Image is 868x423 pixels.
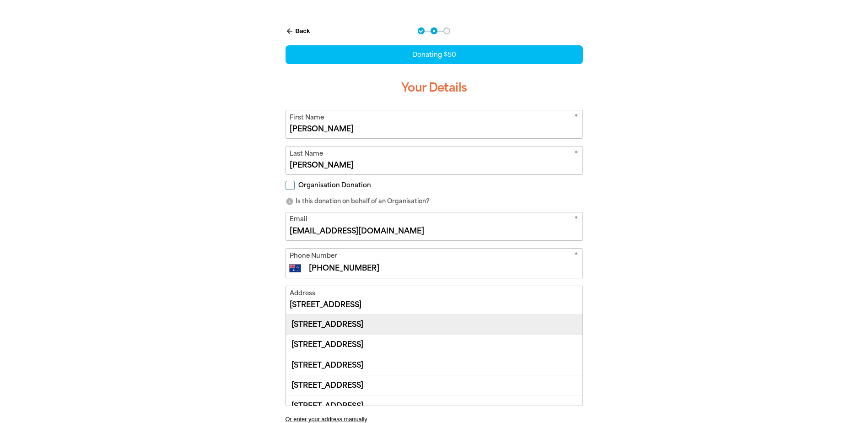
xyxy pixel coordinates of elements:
[282,23,314,39] button: Back
[286,375,582,395] div: [STREET_ADDRESS]
[286,416,583,423] button: Or enter your address manually
[418,27,425,34] button: Navigate to step 1 of 3 to enter your donation amount
[443,27,450,34] button: Navigate to step 3 of 3 to enter your payment details
[286,355,582,375] div: [STREET_ADDRESS]
[286,335,582,355] div: [STREET_ADDRESS]
[286,27,294,35] i: arrow_back
[286,197,294,206] i: info
[286,73,583,103] h3: Your Details
[574,251,578,262] i: Required
[286,45,583,64] div: Donating $50
[431,27,437,34] button: Navigate to step 2 of 3 to enter your details
[286,181,295,190] input: Organisation Donation
[298,181,371,190] span: Organisation Donation
[286,315,582,334] div: [STREET_ADDRESS]
[286,396,582,416] div: [STREET_ADDRESS]
[286,197,583,206] p: Is this donation on behalf of an Organisation?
